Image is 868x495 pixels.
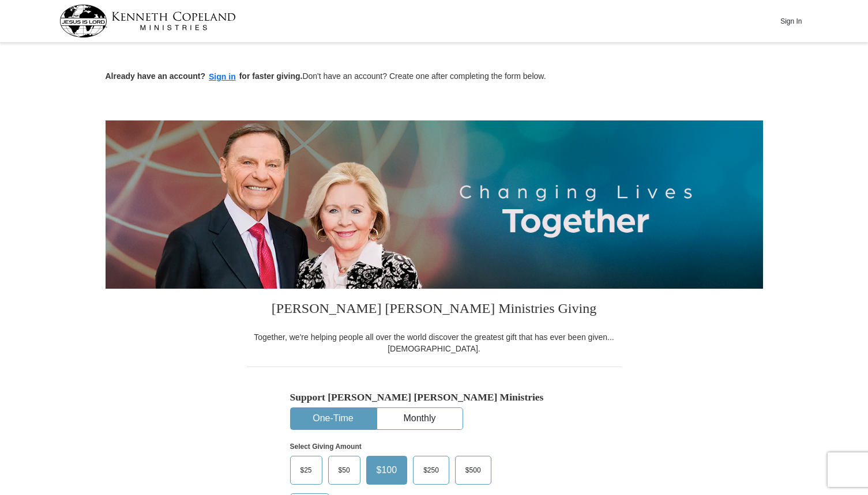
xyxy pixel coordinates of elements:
[295,462,318,479] span: $25
[205,70,239,84] button: Sign in
[247,289,622,331] h3: [PERSON_NAME] [PERSON_NAME] Ministries Giving
[377,408,463,429] button: Monthly
[460,462,487,479] span: $500
[371,462,403,479] span: $100
[291,408,376,429] button: One-Time
[247,331,622,354] div: Together, we're helping people all over the world discover the greatest gift that has ever been g...
[106,71,303,81] strong: Already have an account? for faster giving.
[333,462,356,479] span: $50
[418,462,445,479] span: $250
[59,5,236,37] img: kcm-header-logo.svg
[290,443,362,451] strong: Select Giving Amount
[774,12,809,30] button: Sign In
[290,391,578,403] h5: Support [PERSON_NAME] [PERSON_NAME] Ministries
[106,70,763,84] p: Don't have an account? Create one after completing the form below.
